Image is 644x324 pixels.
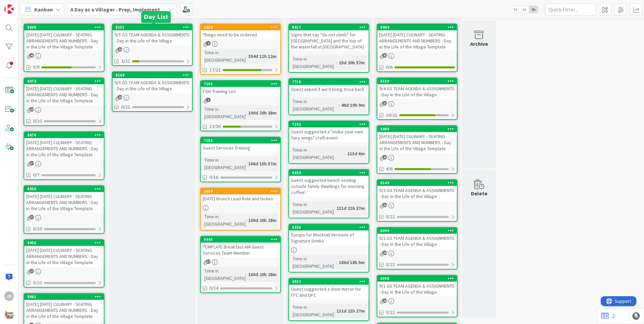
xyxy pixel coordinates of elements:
span: : [345,150,346,157]
a: 2689[DATE] Brunch Lead Role and DutiesTime in [GEOGRAPHIC_DATA]:100d 20h 28m [200,188,281,230]
div: 7102Guest suggested a "make your own fairy wings" craft event [289,121,368,142]
span: Kanban [34,5,53,13]
div: 106d 15h 57m [247,160,278,167]
div: 7718 [289,79,368,85]
div: 80999/2 GS TEAM AGENDA & ASSIGNMENTS - Day in the Life of the Village [377,228,457,249]
div: FOH Training List [201,87,280,96]
div: 9/4 GS TEAM AGENDA & ASSIGNMENTS - Day in the Life of the Village [377,84,457,99]
img: avatar [4,310,14,320]
div: 8169 [116,73,192,77]
div: 131d 21h 27m [335,307,366,315]
div: 6945 [201,236,280,242]
div: 8064 [377,24,457,30]
a: 81519/5 GS TEAM AGENDA & ASSIGNMENTS - Day in the Life of the Village3/22 [112,24,193,66]
div: 8149 [377,180,457,186]
div: 100d 20h 28m [247,271,278,278]
div: 8099 [377,228,457,234]
div: Time in [GEOGRAPHIC_DATA] [291,201,334,216]
div: 81509/4 GS TEAM AGENDA & ASSIGNMENTS - Day in the Life of the Village [377,78,457,99]
span: 0/22 [386,213,395,220]
div: 8072[DATE] [DATE] CULINARY - SEATING ARRANGEMENTS AND NUMBERS - Day in the Life of the Village Te... [24,78,104,105]
div: 6226 [292,225,368,230]
div: 6226Syrups for Mocktail Versions of Signature Drinks [289,224,368,245]
div: 6832 [292,279,368,284]
div: 80989/1 GS TEAM AGENDA & ASSIGNMENTS - Day in the Life of the Village [377,276,457,296]
div: 15d 20h 57m [337,59,366,66]
div: 8099 [380,228,457,233]
div: 9/6 GS TEAM AGENDA & ASSIGNMENTS - Day in the Life of the Village [112,78,192,93]
span: 37 [30,269,34,273]
span: 21 [383,101,387,105]
div: 8017 [292,25,368,30]
div: 8076 [24,132,104,138]
div: 6832Guest suggested a door mirror for FFC and OFC [289,279,368,299]
span: : [336,59,337,66]
span: 0/10 [33,279,42,286]
span: 0/16 [210,174,218,181]
div: Archive [470,40,488,48]
span: 3/22 [121,58,130,65]
div: 8060 [380,127,457,131]
div: Guest Services Training [201,143,280,152]
div: 8050[DATE] [DATE] CULINARY - SEATING ARRANGEMENTS AND NUMBERS - Day in the Life of the Village Te... [24,186,104,213]
div: Time in [GEOGRAPHIC_DATA] [291,255,336,270]
a: 2858Things need to be orderedTime in [GEOGRAPHIC_DATA]:354d 11h 12m17/22 [200,24,281,75]
div: 6833Guest suggested bench seating outside family dwellings for morning coffee\ [289,170,368,197]
div: 2858 [201,24,280,30]
div: 2858 [204,25,280,30]
div: Time in [GEOGRAPHIC_DATA] [291,55,336,70]
a: 6832Guest suggested a door mirror for FFC and OFCTime in [GEOGRAPHIC_DATA]:131d 21h 27m [288,278,369,321]
div: 8076 [27,133,104,137]
a: 8076[DATE] [DATE] CULINARY - SEATING ARRANGEMENTS AND NUMBERS - Day in the Life of the Village Te... [24,131,104,180]
span: : [334,307,335,315]
input: Quick Filter... [545,3,595,15]
span: 43 [30,53,34,58]
div: 8050 [27,187,104,191]
a: 8056[DATE] [DATE] CULINARY - SEATING ARRANGEMENTS AND NUMBERS - Day in the Life of the Village Te... [24,239,104,288]
div: 2689[DATE] Brunch Lead Role and Duties [201,188,280,203]
a: 8072[DATE] [DATE] CULINARY - SEATING ARRANGEMENTS AND NUMBERS - Day in the Life of the Village Te... [24,77,104,126]
div: Syrups for Mocktail Versions of Signature Drinks [289,230,368,245]
div: Delete [471,189,487,197]
span: 16/22 [386,111,397,119]
a: 8064[DATE] [DATE] CULINARY - SEATING ARRANGEMENTS AND NUMBERS - Day in the Life of the Village Te... [377,24,457,72]
div: 186d 18h 5m [337,259,366,266]
a: 8017Signs that say "do not climb" for [GEOGRAPHIC_DATA] and the top of the waterfall at [GEOGRAPH... [288,24,369,73]
div: 2858Things need to be ordered [201,24,280,39]
div: 7103 [204,82,280,86]
a: 6945TEMPLATE Breakfast AM Guest Services Team MemberTime in [GEOGRAPHIC_DATA]:100d 20h 28m0/14 [200,236,281,293]
div: 7102 [289,121,368,127]
div: 8072 [24,78,104,84]
div: Time in [GEOGRAPHIC_DATA] [203,267,246,282]
div: 8050 [24,186,104,192]
div: Time in [GEOGRAPHIC_DATA] [203,49,246,64]
a: 7103FOH Training ListTime in [GEOGRAPHIC_DATA]:100d 20h 28m13/36 [200,80,281,131]
div: 8056 [24,240,104,246]
span: 0/14 [210,285,218,292]
div: TEMPLATE Breakfast AM Guest Services Team Member [201,242,280,257]
a: 7718Guest asked if we'd bring trivia backTime in [GEOGRAPHIC_DATA]:48d 19h 9m [288,78,369,115]
a: 81699/6 GS TEAM AGENDA & ASSIGNMENTS - Day in the Life of the Village0/22 [112,71,193,112]
span: : [334,204,335,212]
div: 8061 [24,294,104,300]
div: 8150 [377,78,457,84]
a: 8060[DATE] [DATE] CULINARY - SEATING ARRANGEMENTS AND NUMBERS - Day in the Life of the Village Te... [377,125,457,174]
div: 9/2 GS TEAM AGENDA & ASSIGNMENTS - Day in the Life of the Village [377,234,457,249]
div: [DATE] [DATE] CULINARY - SEATING ARRANGEMENTS AND NUMBERS - Day in the Life of the Village Template [24,84,104,105]
div: 8060 [377,126,457,132]
span: 21 [383,203,387,207]
div: Time in [GEOGRAPHIC_DATA] [203,105,246,120]
div: 48d 19h 9m [340,101,366,109]
div: 354d 11h 12m [247,53,278,60]
div: 6832 [289,279,368,285]
span: : [246,217,247,224]
span: 0/22 [121,103,130,110]
div: 8017Signs that say "do not climb" for [GEOGRAPHIC_DATA] and the top of the waterfall at [GEOGRAPH... [289,24,368,51]
h5: Day List [144,14,168,20]
div: 7152 [204,138,280,143]
div: 81499/3 GS TEAM AGENDA & ASSIGNMENTS - Day in the Life of the Village [377,180,457,201]
div: 2689 [201,188,280,194]
div: 8151 [112,24,192,30]
div: Guest suggested a door mirror for FFC and OFC [289,285,368,299]
div: [DATE] [DATE] CULINARY - SEATING ARRANGEMENTS AND NUMBERS - Day in the Life of the Village Template [377,30,457,51]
